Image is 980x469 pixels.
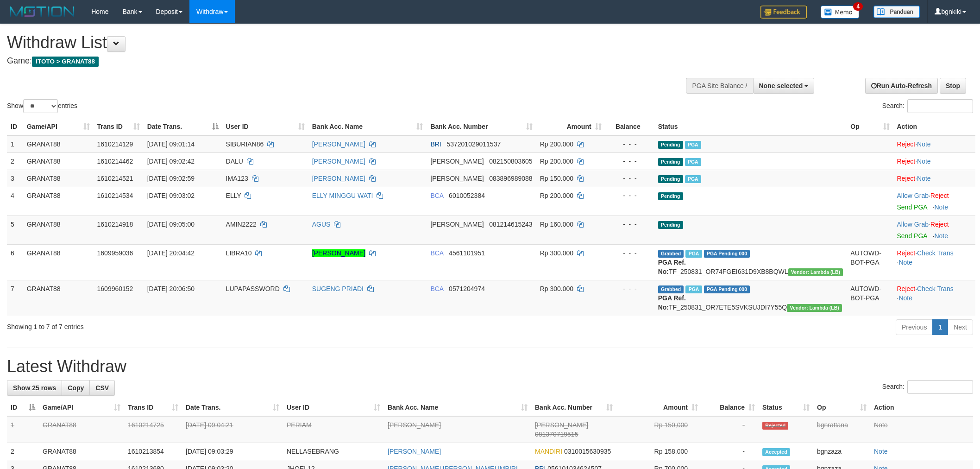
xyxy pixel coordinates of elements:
label: Search: [882,380,973,394]
input: Search: [907,380,973,394]
td: GRANAT88 [39,416,124,443]
span: DALU [226,158,243,165]
div: - - - [609,284,651,293]
th: Op: activate to sort column ascending [813,399,870,416]
a: Note [898,259,912,266]
td: GRANAT88 [23,187,94,215]
td: 1610213854 [124,443,182,460]
td: GRANAT88 [23,215,94,244]
td: 6 [7,244,23,280]
span: Rp 200.000 [540,140,573,148]
td: bgnrattana [813,416,870,443]
td: 4 [7,187,23,215]
th: Amount: activate to sort column ascending [616,399,702,416]
span: Copy 082150803605 to clipboard [489,158,532,165]
td: GRANAT88 [23,135,94,153]
span: ELLY [226,192,241,199]
span: Grabbed [658,285,684,293]
span: IMA123 [226,175,248,182]
a: ELLY MINGGU WATI [312,192,373,199]
td: TF_250831_OR74FGEI631D9XB8BQWL [654,244,847,280]
th: Game/API: activate to sort column ascending [23,118,94,135]
div: PGA Site Balance / [686,78,753,94]
span: MANDIRI [535,448,562,455]
a: Note [874,448,888,455]
th: Game/API: activate to sort column ascending [39,399,124,416]
span: Copy 083896989088 to clipboard [489,175,532,182]
a: Note [934,232,948,240]
td: 1 [7,135,23,153]
a: [PERSON_NAME] [388,448,441,455]
img: panduan.png [873,6,920,18]
th: Balance: activate to sort column ascending [702,399,759,416]
a: Previous [896,319,933,335]
td: GRANAT88 [23,280,94,316]
span: Copy 4561101951 to clipboard [449,249,485,257]
th: Bank Acc. Name: activate to sort column ascending [308,118,427,135]
td: AUTOWD-BOT-PGA [847,280,893,316]
span: [PERSON_NAME] [535,421,588,429]
span: 1609959036 [97,249,133,257]
div: - - - [609,174,651,183]
td: Rp 158,000 [616,443,702,460]
td: GRANAT88 [23,244,94,280]
span: None selected [759,82,803,89]
span: Marked by bgnzaza [685,141,701,149]
span: [PERSON_NAME] [430,221,484,228]
span: [DATE] 09:02:42 [147,158,195,165]
span: [PERSON_NAME] [430,175,484,182]
th: Status [654,118,847,135]
a: Note [917,140,931,148]
a: AGUS [312,221,331,228]
a: Copy [62,380,90,396]
span: Marked by bgndara [685,285,702,293]
td: 1 [7,416,39,443]
td: · [893,152,976,170]
a: Stop [940,78,966,94]
a: SUGENG PRIADI [312,285,364,292]
a: Reject [897,175,916,182]
span: Rp 200.000 [540,192,573,199]
a: Next [948,319,973,335]
a: [PERSON_NAME] [312,175,365,182]
a: 1 [932,319,948,335]
label: Search: [882,99,973,113]
a: Check Trans [917,249,954,257]
th: Amount: activate to sort column ascending [536,118,605,135]
span: Pending [658,158,683,166]
td: 2 [7,152,23,170]
a: Check Trans [917,285,954,292]
span: 4 [853,2,863,11]
a: Note [874,421,888,429]
span: Copy 0571204974 to clipboard [449,285,485,292]
th: Balance [605,118,654,135]
span: · [897,192,930,199]
a: Reject [897,249,916,257]
span: Vendor URL: https://dashboard.q2checkout.com/secure [787,304,842,312]
a: [PERSON_NAME] [312,158,365,165]
span: Rp 300.000 [540,249,573,257]
span: [DATE] 09:01:14 [147,140,195,148]
span: Copy 0310015630935 to clipboard [564,448,611,455]
span: PGA Pending [704,250,750,258]
img: Button%20Memo.svg [821,6,860,19]
td: Rp 150,000 [616,416,702,443]
span: Rejected [762,422,788,430]
span: ITOTO > GRANAT88 [32,57,99,67]
a: Run Auto-Refresh [865,78,938,94]
div: Showing 1 to 7 of 7 entries [7,318,402,331]
th: Status: activate to sort column ascending [759,399,813,416]
a: Reject [897,285,916,292]
span: Rp 300.000 [540,285,573,292]
span: [DATE] 09:02:59 [147,175,195,182]
input: Search: [907,99,973,113]
span: Grabbed [658,250,684,258]
td: 3 [7,170,23,187]
div: - - - [609,157,651,166]
span: 1610214918 [97,221,133,228]
span: 1610214521 [97,175,133,182]
div: - - - [609,191,651,200]
td: GRANAT88 [23,152,94,170]
td: 2 [7,443,39,460]
span: 1609960152 [97,285,133,292]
